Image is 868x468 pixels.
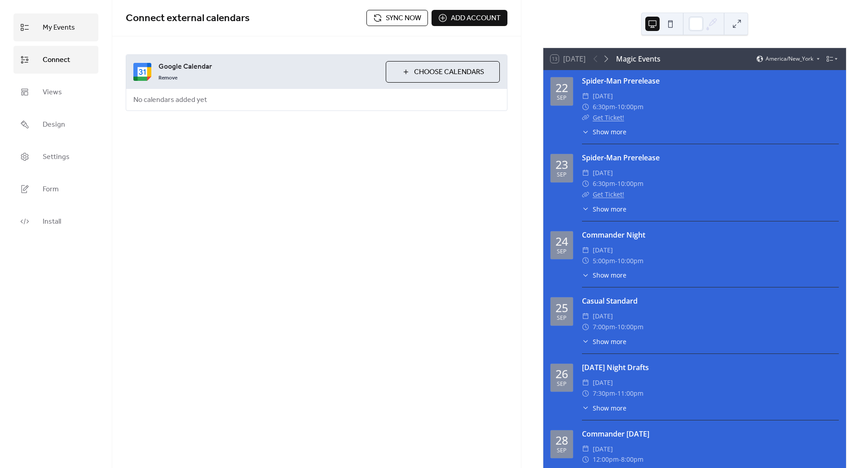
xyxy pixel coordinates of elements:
[593,127,626,137] span: Show more
[582,245,589,256] div: ​
[582,127,589,137] div: ​
[557,95,567,101] div: Sep
[366,10,428,26] button: Sync now
[593,377,613,388] span: [DATE]
[582,403,589,413] div: ​
[43,182,59,197] span: Form
[593,102,615,112] span: 6:30pm
[582,204,589,214] div: ​
[615,256,617,266] span: -
[593,168,613,178] span: [DATE]
[617,388,643,399] span: 11:00pm
[555,368,568,380] div: 26
[555,236,568,247] div: 24
[582,256,589,266] div: ​
[555,435,568,446] div: 28
[582,454,589,465] div: ​
[582,178,589,189] div: ​
[615,388,617,399] span: -
[582,337,626,346] button: ​Show more
[159,75,177,82] span: Remove
[615,102,617,112] span: -
[617,178,643,189] span: 10:00pm
[593,204,626,214] span: Show more
[414,67,484,78] span: Choose Calendars
[557,249,567,255] div: Sep
[593,311,613,322] span: [DATE]
[126,9,250,28] span: Connect external calendars
[619,454,621,465] span: -
[582,91,589,102] div: ​
[582,127,626,137] button: ​Show more
[13,13,98,41] a: My Events
[615,322,617,332] span: -
[386,61,500,83] button: Choose Calendars
[582,388,589,399] div: ​
[593,444,613,455] span: [DATE]
[593,388,615,399] span: 7:30pm
[593,403,626,413] span: Show more
[582,362,839,373] div: [DATE] Night Drafts
[582,403,626,413] button: ​Show more
[133,63,151,81] img: google
[13,46,98,74] a: Connect
[582,230,839,240] div: Commander Night
[582,296,839,306] div: Casual Standard
[555,302,568,313] div: 25
[582,311,589,322] div: ​
[555,159,568,170] div: 23
[593,91,613,102] span: [DATE]
[617,102,643,112] span: 10:00pm
[386,13,421,24] span: Sync now
[766,56,813,62] span: America/New_York
[582,102,589,112] div: ​
[593,190,624,199] a: Get Ticket!
[593,113,624,122] a: Get Ticket!
[582,270,626,280] button: ​Show more
[13,175,98,203] a: Form
[593,256,615,266] span: 5:00pm
[616,53,661,64] div: Magic Events
[43,150,70,164] span: Settings
[582,112,589,123] div: ​
[13,110,98,138] a: Design
[582,428,839,439] div: Commander [DATE]
[593,454,619,465] span: 12:00pm
[432,10,507,26] button: Add account
[43,85,62,100] span: Views
[582,377,589,388] div: ​
[593,337,626,346] span: Show more
[126,89,214,111] span: No calendars added yet
[582,337,589,346] div: ​
[557,381,567,387] div: Sep
[159,62,379,72] span: Google Calendar
[617,256,643,266] span: 10:00pm
[593,270,626,280] span: Show more
[43,21,75,35] span: My Events
[593,245,613,256] span: [DATE]
[582,153,660,163] a: Spider-Man Prerelease
[615,178,617,189] span: -
[621,454,643,465] span: 8:00pm
[13,208,98,235] a: Install
[13,78,98,106] a: Views
[593,178,615,189] span: 6:30pm
[617,322,643,332] span: 10:00pm
[582,444,589,455] div: ​
[13,143,98,171] a: Settings
[582,189,589,200] div: ​
[582,270,589,280] div: ​
[43,53,70,67] span: Connect
[582,322,589,332] div: ​
[451,13,501,24] span: Add account
[593,322,615,332] span: 7:00pm
[555,82,568,93] div: 22
[557,315,567,321] div: Sep
[582,76,660,86] a: Spider-Man Prerelease
[43,215,61,229] span: Install
[557,172,567,178] div: Sep
[582,168,589,178] div: ​
[557,448,567,454] div: Sep
[582,204,626,214] button: ​Show more
[43,118,65,132] span: Design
